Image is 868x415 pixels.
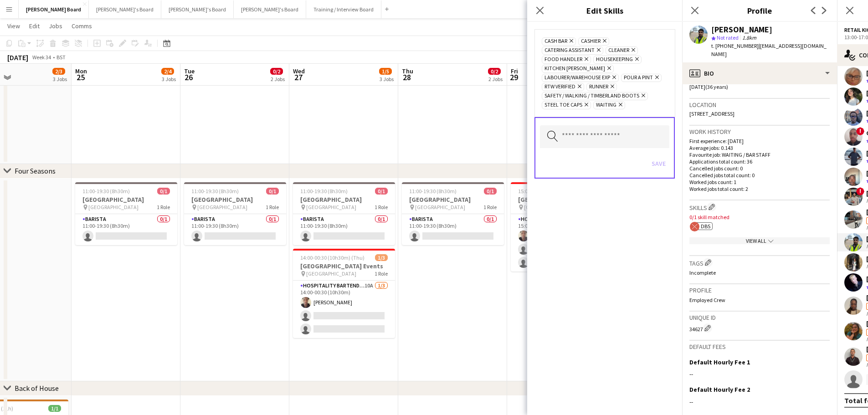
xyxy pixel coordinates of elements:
h3: Unique ID [689,313,830,322]
span: 2/4 [161,68,174,75]
app-job-card: 11:00-19:30 (8h30m)0/1[GEOGRAPHIC_DATA] [GEOGRAPHIC_DATA]1 RoleBarista0/111:00-19:30 (8h30m) [75,182,177,245]
p: Cancelled jobs total count: 0 [689,172,830,179]
div: Four Seasons [15,166,56,175]
div: 34627 [689,323,830,333]
span: [GEOGRAPHIC_DATA] [88,204,139,210]
span: 26 [183,72,195,82]
span: 0/2 [488,68,501,75]
app-card-role: Barista0/111:00-19:30 (8h30m) [75,214,177,245]
h3: [GEOGRAPHIC_DATA] Events [293,262,395,270]
span: Pour a Pint [624,74,653,82]
span: 14:00-00:30 (10h30m) (Thu) [300,254,365,261]
h3: Default Hourly Fee 1 [689,358,750,366]
span: Mon [75,67,87,75]
span: 2/3 [52,68,65,75]
span: 1 Role [483,204,497,210]
span: Comms [72,22,92,30]
span: Labourer/Warehouse exp [544,74,610,82]
div: 3 Jobs [53,76,67,82]
span: t. [PHONE_NUMBER] [711,42,759,49]
app-job-card: 11:00-19:30 (8h30m)0/1[GEOGRAPHIC_DATA] [GEOGRAPHIC_DATA]1 RoleBarista0/111:00-19:30 (8h30m) [293,182,395,245]
h3: Profile [682,5,837,16]
p: First experience: [DATE] [689,138,830,144]
p: Average jobs: 0.143 [689,144,830,151]
span: ! [856,127,864,135]
p: Incomplete [689,269,830,276]
p: Worked jobs count: 1 [689,179,830,185]
div: 14:00-00:30 (10h30m) (Thu)1/3[GEOGRAPHIC_DATA] Events [GEOGRAPHIC_DATA]1 RoleHospitality Bartende... [293,249,395,338]
p: Favourite job: WAITING / BAR STAFF [689,151,830,158]
h3: [GEOGRAPHIC_DATA] [184,195,286,204]
h3: Tags [689,258,830,267]
span: 11:00-19:30 (8h30m) [82,188,130,195]
button: Training / Interview Board [306,0,381,18]
div: 2 Jobs [488,76,503,82]
span: Thu [402,67,413,75]
span: Edit [29,22,40,30]
div: BST [56,54,66,61]
span: ! [856,187,864,195]
span: 11:00-19:30 (8h30m) [409,188,457,195]
span: Housekeeping [596,56,633,63]
p: Applications total count: 36 [689,158,830,165]
span: Cleaner [608,47,629,54]
span: [GEOGRAPHIC_DATA] [415,204,465,210]
span: RTW Verified [544,83,575,91]
span: Food Handler [544,56,582,63]
span: DBS [701,223,710,230]
p: Employed Crew [689,297,830,303]
span: View [7,22,20,30]
h3: Work history [689,128,830,136]
div: View All [689,237,830,244]
span: 0/1 [266,188,279,195]
span: 1/1 [48,405,61,412]
span: [GEOGRAPHIC_DATA] [306,270,356,277]
span: Week 34 [30,54,53,61]
app-card-role: Hospitality Bartender10A1/314:00-00:30 (10h30m)[PERSON_NAME] [293,281,395,338]
h3: [GEOGRAPHIC_DATA] [75,195,177,204]
span: Kitchen [PERSON_NAME] [544,65,605,72]
app-job-card: 11:00-19:30 (8h30m)0/1[GEOGRAPHIC_DATA] [GEOGRAPHIC_DATA]1 RoleBarista0/111:00-19:30 (8h30m) [184,182,286,245]
span: 27 [292,72,305,82]
h3: Edit Skills [527,5,682,16]
h3: Default Hourly Fee 2 [689,385,750,394]
app-card-role: Hospitality Bartender8A1/315:00-00:00 (9h)[PERSON_NAME] [511,214,613,272]
app-card-role: Barista0/111:00-19:30 (8h30m) [184,214,286,245]
p: Worked jobs total count: 2 [689,185,830,192]
span: Jobs [49,22,62,30]
div: -- [689,398,830,406]
span: Safety / Walking / Timberland Boots [544,92,639,100]
span: 0/1 [375,188,388,195]
span: 0/2 [270,68,283,75]
a: Comms [68,20,96,32]
div: 11:00-19:30 (8h30m)0/1[GEOGRAPHIC_DATA] [GEOGRAPHIC_DATA]1 RoleBarista0/111:00-19:30 (8h30m) [402,182,504,245]
p: Cancelled jobs count: 0 [689,165,830,172]
span: [DATE] (36 years) [689,83,728,90]
span: 1/3 [375,254,388,261]
span: 1 Role [157,204,170,210]
span: 28 [401,72,413,82]
h3: [GEOGRAPHIC_DATA] Events [511,195,613,204]
div: 2 Jobs [271,76,285,82]
a: View [4,20,24,32]
div: Bio [682,62,837,84]
div: -- [689,370,830,378]
div: 3 Jobs [162,76,176,82]
h3: Skills [689,202,830,212]
span: 1 Role [375,270,388,277]
h3: [GEOGRAPHIC_DATA] [293,195,395,204]
button: [PERSON_NAME]'s Board [89,0,161,18]
span: Fri [511,67,518,75]
div: Back of House [15,384,59,393]
span: Cash Bar [544,38,567,45]
span: 11:00-19:30 (8h30m) [300,188,348,195]
span: Wed [293,67,305,75]
span: 0/1 [484,188,497,195]
a: Edit [26,20,43,32]
h3: [GEOGRAPHIC_DATA] [402,195,504,204]
span: 0/1 [157,188,170,195]
h3: Location [689,101,830,109]
span: [GEOGRAPHIC_DATA] [524,204,574,210]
